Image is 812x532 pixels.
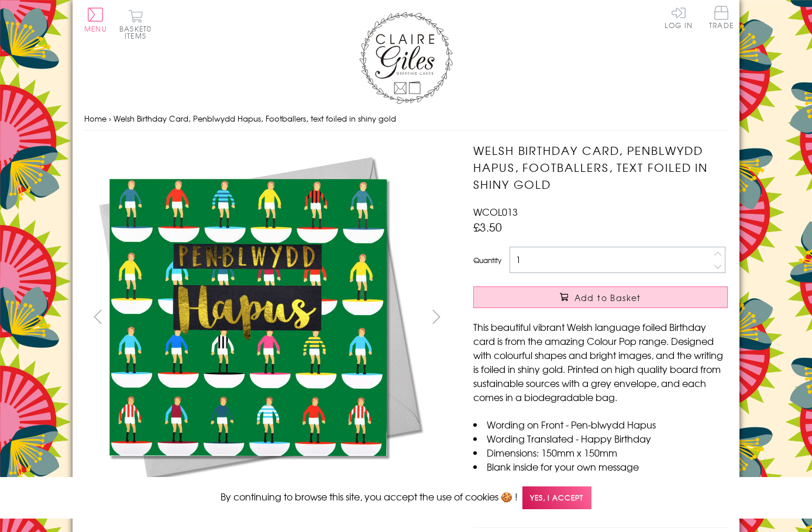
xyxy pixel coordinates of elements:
[450,142,801,493] img: Welsh Birthday Card, Penblwydd Hapus, Footballers, text foiled in shiny gold
[709,6,734,29] span: Trade
[125,23,152,41] span: 0 items
[473,431,728,445] li: Wording Translated - Happy Birthday
[424,303,450,330] button: next
[473,219,502,235] span: £3.50
[119,9,152,39] button: Basket0 items
[473,417,728,431] li: Wording on Front - Pen-blwydd Hapus
[473,320,728,404] p: This beautiful vibrant Welsh language foiled Birthday card is from the amazing Colour Pop range. ...
[473,255,501,265] label: Quantity
[709,6,734,31] a: Trade
[473,445,728,460] li: Dimensions: 150mm x 150mm
[109,113,111,124] span: ›
[522,486,591,509] span: Yes, I accept
[113,113,396,124] span: Welsh Birthday Card, Penblwydd Hapus, Footballers, text foiled in shiny gold
[473,286,728,308] button: Add to Basket
[84,107,728,131] nav: breadcrumbs
[84,303,111,330] button: prev
[84,113,106,124] a: Home
[84,23,107,34] span: Menu
[473,474,728,488] li: Printed in the U.K with beautiful Gold Foiled text
[574,292,641,303] span: Add to Basket
[84,142,435,493] img: Welsh Birthday Card, Penblwydd Hapus, Footballers, text foiled in shiny gold
[473,460,728,474] li: Blank inside for your own message
[473,205,518,219] span: WCOL013
[665,6,693,29] a: Log In
[84,8,107,32] button: Menu
[473,142,728,192] h1: Welsh Birthday Card, Penblwydd Hapus, Footballers, text foiled in shiny gold
[359,12,453,104] img: Claire Giles Greetings Cards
